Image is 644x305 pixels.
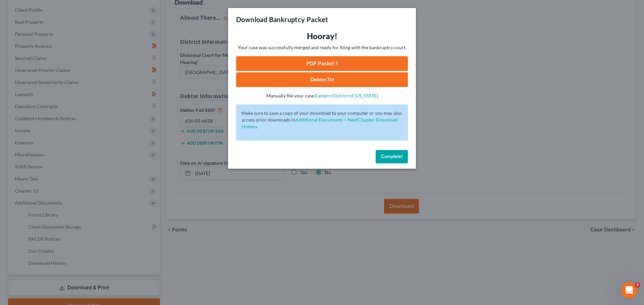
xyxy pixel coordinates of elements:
[315,93,378,98] a: Eastern District of [US_STATE]
[236,31,408,42] h3: Hooray!
[236,92,408,99] p: Manually file your case:
[236,44,408,51] p: Your case was successfully merged and ready for filing with the bankruptcy court.
[376,150,408,163] button: Complete!
[241,110,402,130] p: Make sure to save a copy of your download to your computer or you may also access prior downloads in
[381,154,402,159] span: Complete!
[621,282,637,298] iframe: Intercom live chat
[236,15,328,24] h3: Download Bankruptcy Packet
[241,117,397,129] a: Additional Documents > NextChapter Download History.
[635,282,640,288] span: 2
[236,56,408,71] a: PDF Packet 1
[236,72,408,87] a: Debtor.txt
